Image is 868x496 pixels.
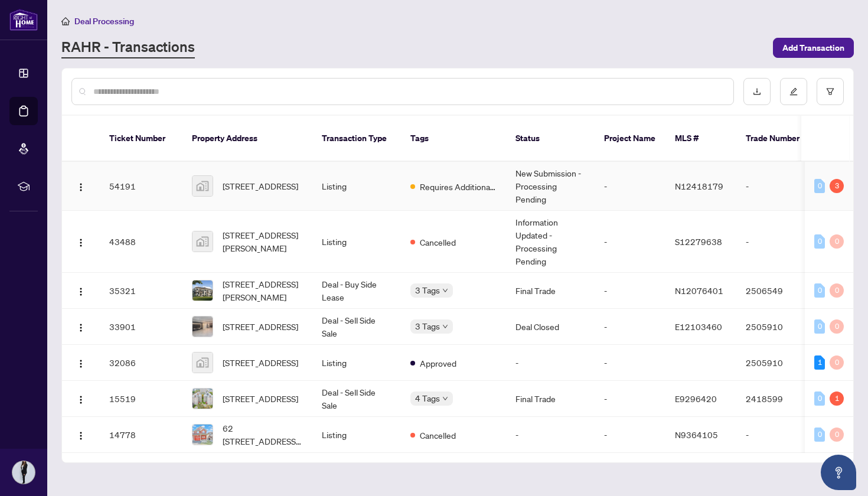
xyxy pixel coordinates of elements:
[12,461,35,484] img: Profile Icon
[595,162,665,211] td: -
[506,162,595,211] td: New Submission - Processing Pending
[100,273,182,309] td: 35321
[595,381,665,417] td: -
[223,180,298,192] span: [STREET_ADDRESS]
[442,288,448,293] span: down
[830,319,844,334] div: 0
[789,87,798,96] span: edit
[223,278,303,304] span: [STREET_ADDRESS][PERSON_NAME]
[223,356,298,369] span: [STREET_ADDRESS]
[830,283,844,298] div: 0
[192,176,213,196] img: thumbnail-img
[223,320,298,333] span: [STREET_ADDRESS]
[182,116,312,162] th: Property Address
[415,319,440,333] span: 3 Tags
[312,345,401,381] td: Listing
[736,381,819,417] td: 2418599
[223,392,298,405] span: [STREET_ADDRESS]
[743,78,771,105] button: download
[506,211,595,273] td: Information Updated - Processing Pending
[595,345,665,381] td: -
[506,273,595,309] td: Final Trade
[830,428,844,442] div: 0
[595,211,665,273] td: -
[71,281,90,300] button: Logo
[595,309,665,345] td: -
[814,319,825,334] div: 0
[71,353,90,372] button: Logo
[780,78,807,105] button: edit
[420,429,456,442] span: Cancelled
[100,116,182,162] th: Ticket Number
[830,391,844,406] div: 1
[675,393,717,404] span: E9296420
[312,162,401,211] td: Listing
[100,345,182,381] td: 32086
[192,316,213,337] img: thumbnail-img
[736,116,819,162] th: Trade Number
[100,162,182,211] td: 54191
[814,355,825,370] div: 1
[312,417,401,453] td: Listing
[71,425,90,444] button: Logo
[312,309,401,345] td: Deal - Sell Side Sale
[675,429,718,440] span: N9364105
[814,391,825,406] div: 0
[773,38,854,58] button: Add Transaction
[442,396,448,402] span: down
[100,309,182,345] td: 33901
[830,355,844,370] div: 0
[830,234,844,249] div: 0
[675,285,723,296] span: N12076401
[71,389,90,408] button: Logo
[595,417,665,453] td: -
[100,381,182,417] td: 15519
[100,211,182,273] td: 43488
[415,391,440,405] span: 4 Tags
[753,87,761,96] span: download
[312,116,401,162] th: Transaction Type
[76,238,86,247] img: Logo
[736,345,819,381] td: 2505910
[100,417,182,453] td: 14778
[76,182,86,192] img: Logo
[821,455,856,490] button: Open asap
[71,232,90,251] button: Logo
[61,37,195,58] a: RAHR - Transactions
[736,417,819,453] td: -
[675,236,722,247] span: S12279638
[192,389,213,409] img: thumbnail-img
[76,395,86,404] img: Logo
[312,211,401,273] td: Listing
[814,283,825,298] div: 0
[736,273,819,309] td: 2506549
[76,359,86,368] img: Logo
[420,236,456,249] span: Cancelled
[814,428,825,442] div: 0
[76,431,86,440] img: Logo
[192,231,213,252] img: thumbnail-img
[9,9,38,31] img: logo
[595,116,665,162] th: Project Name
[401,116,506,162] th: Tags
[675,181,723,191] span: N12418179
[71,177,90,195] button: Logo
[420,180,497,193] span: Requires Additional Docs
[76,323,86,332] img: Logo
[506,381,595,417] td: Final Trade
[595,273,665,309] td: -
[736,211,819,273] td: -
[76,287,86,296] img: Logo
[830,179,844,193] div: 3
[736,309,819,345] td: 2505910
[675,321,722,332] span: E12103460
[442,324,448,329] span: down
[665,116,736,162] th: MLS #
[506,116,595,162] th: Status
[736,162,819,211] td: -
[61,17,70,25] span: home
[817,78,844,105] button: filter
[223,422,303,448] span: 62 [STREET_ADDRESS][PERSON_NAME][PERSON_NAME]
[74,16,134,27] span: Deal Processing
[192,280,213,301] img: thumbnail-img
